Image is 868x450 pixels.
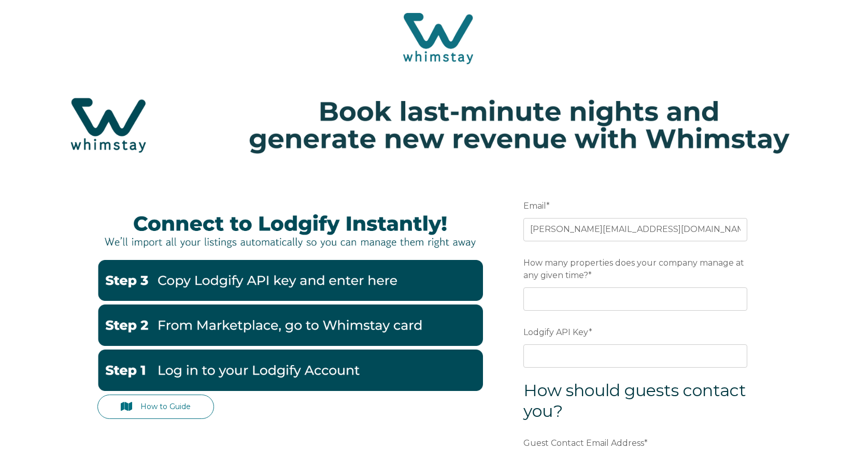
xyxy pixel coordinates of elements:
span: Email [523,198,546,214]
img: Lodgify1 [97,350,483,391]
span: How should guests contact you? [523,380,746,421]
span: Lodgify API Key [523,324,589,340]
span: How many properties does your company manage at any given time? [523,255,744,283]
img: Hubspot header for SSOB (4) [10,80,858,170]
img: Lodgify2 [97,304,483,346]
img: LodgifyBanner [97,204,483,256]
a: How to Guide [97,395,215,419]
img: Lodgify3 [97,260,483,301]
